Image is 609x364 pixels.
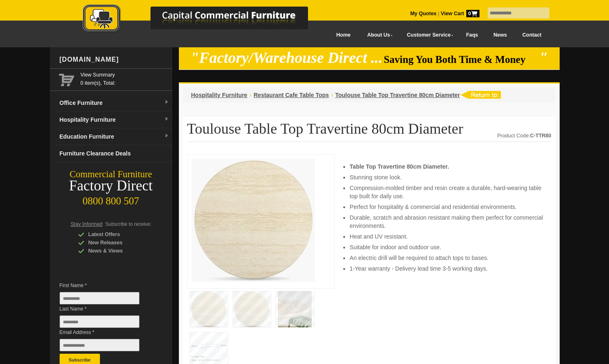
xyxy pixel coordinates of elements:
[50,180,172,192] div: Factory Direct
[60,4,348,34] img: Capital Commercial Furniture Logo
[458,26,486,44] a: Faqs
[164,134,169,139] img: dropdown
[350,264,543,273] li: 1-Year warranty - Delivery lead time 3-5 working days.
[539,49,548,66] em: "
[398,26,458,44] a: Customer Service
[350,203,543,211] li: Perfect for hospitality & commercial and residential environments.
[105,221,151,227] span: Subscribe to receive:
[60,4,348,37] a: Capital Commercial Furniture Logo
[56,128,172,145] a: Education Furnituredropdown
[60,315,139,328] input: Last Name *
[497,132,551,140] div: Product Code:
[187,121,551,142] h1: Toulouse Table Top Travertine 80cm Diameter
[350,254,543,262] li: An electric drill will be required to attach tops to bases.
[78,239,156,247] div: New Releases
[71,221,103,227] span: Stay Informed
[441,11,479,16] strong: View Cart
[60,281,152,290] span: First Name *
[60,328,152,336] span: Email Address *
[331,91,333,99] li: ›
[164,100,169,105] img: dropdown
[60,292,139,304] input: First Name *
[439,11,479,16] a: View Cart0
[191,92,248,98] a: Hospitality Furniture
[350,184,543,200] li: Compression-molded timber and resin create a durable, hard-wearing table top built for daily use.
[350,173,543,181] li: Stunning stone look.
[384,54,538,65] span: Saving You Both Time & Money
[254,92,329,98] a: Restaurant Cafe Table Tops
[350,232,543,241] li: Heat and UV resistant.
[56,47,172,72] div: [DOMAIN_NAME]
[50,169,172,180] div: Commercial Furniture
[164,117,169,122] img: dropdown
[81,71,169,86] span: 0 item(s), Total:
[56,111,172,128] a: Hospitality Furnituredropdown
[350,163,449,170] strong: Table Top Travertine 80cm Diameter.
[350,213,543,230] li: Durable, scratch and abrasion resistant making them perfect for commercial environments.
[190,49,382,66] em: "Factory/Warehouse Direct ...
[460,91,501,99] img: return to
[249,91,251,99] li: ›
[56,145,172,162] a: Furniture Clearance Deals
[60,305,152,313] span: Last Name *
[81,71,169,79] a: View Summary
[466,10,479,17] span: 0
[530,133,551,139] strong: C-TTR80
[78,230,156,239] div: Latest Offers
[50,191,172,207] div: 0800 800 507
[335,92,460,98] a: Toulouse Table Top Travertine 80cm Diameter
[358,26,398,44] a: About Us
[486,26,514,44] a: News
[60,339,139,351] input: Email Address *
[56,95,172,111] a: Office Furnituredropdown
[514,26,549,44] a: Contact
[192,159,315,282] img: Toulouse Table Top Travertine 80cm Diameter
[410,11,437,16] a: My Quotes
[350,243,543,251] li: Suitable for indoor and outdoor use.
[78,247,156,255] div: News & Views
